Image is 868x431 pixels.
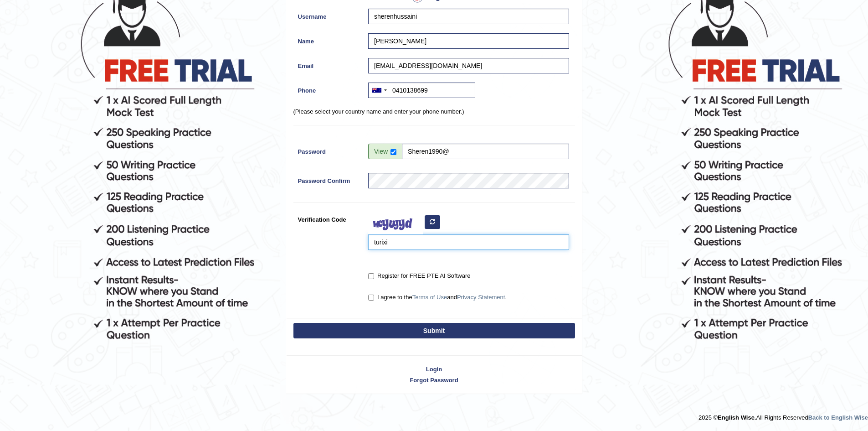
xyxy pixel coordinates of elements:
label: Password [293,144,364,156]
input: Register for FREE PTE AI Software [368,273,374,279]
a: Back to English Wise [808,414,868,421]
label: Email [293,58,364,70]
div: Australia: +61 [369,83,390,98]
label: Name [293,33,364,46]
input: Show/Hide Password [390,149,396,155]
label: I agree to the and . [368,293,507,302]
label: Phone [293,83,364,95]
button: Submit [293,323,575,338]
label: Verification Code [293,212,364,224]
strong: English Wise. [718,414,756,421]
p: (Please select your country name and enter your phone number.) [293,107,575,116]
label: Username [293,9,364,21]
label: Register for FREE PTE AI Software [368,271,470,280]
a: Terms of Use [412,294,447,301]
a: Privacy Statement [457,294,505,301]
a: Forgot Password [287,376,582,384]
input: I agree to theTerms of UseandPrivacy Statement. [368,295,374,301]
input: +61 412 345 678 [368,83,475,98]
label: Password Confirm [293,173,364,185]
a: Login [287,365,582,374]
div: 2025 © All Rights Reserved [699,409,868,422]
